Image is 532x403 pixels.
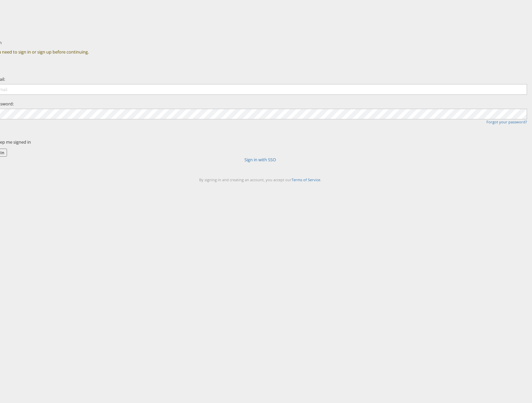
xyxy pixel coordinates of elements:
[486,119,527,124] a: Forgot your password?
[292,177,320,182] a: Terms of Service
[244,157,276,163] a: Sign in with SSO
